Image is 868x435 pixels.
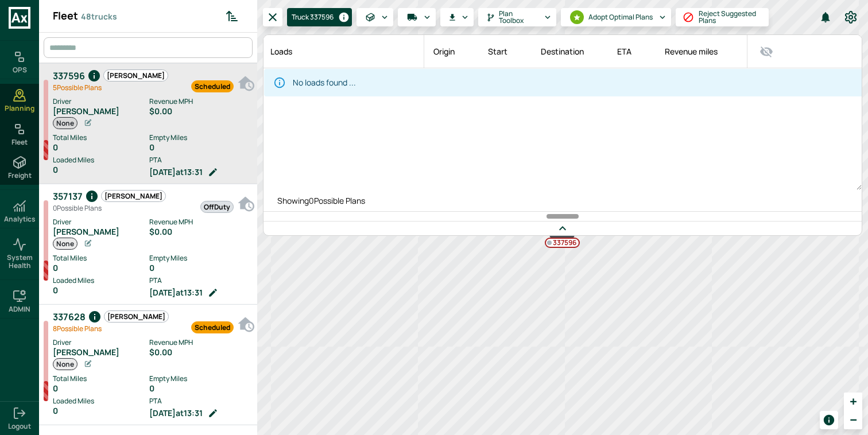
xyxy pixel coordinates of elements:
div: Fleet [53,9,218,23]
div: 0 [53,286,149,295]
span: + [850,394,857,408]
span: Plan Toolbox [499,10,538,24]
div: [PERSON_NAME] [53,227,149,236]
svg: Preferences [844,10,858,24]
div: 0 [149,384,251,393]
div: $0.00 [149,227,251,236]
button: Preferences [839,6,862,29]
span: trucks [81,10,117,23]
label: PTA [149,396,251,406]
div: 337596 [545,238,580,248]
div: 0 [53,406,149,415]
label: Driver [53,337,149,348]
span: 0 [53,203,57,213]
label: Revenue MPH [149,96,251,107]
label: Loaded Miles [53,155,149,165]
div: Drag to resize table [263,211,862,221]
div: 0 [53,384,149,393]
label: Empty Miles [149,133,251,143]
div: Possible Plan s [53,324,169,333]
button: No hometime scheduled [237,189,257,214]
button: No hometime scheduled [237,68,257,94]
button: Truck 337596 [287,8,352,26]
label: Loaded Miles [53,275,149,286]
span: OffDuty [201,201,233,212]
a: Zoom out [844,411,862,429]
span: Start [488,45,522,59]
span: [DATE] at 13:31 [149,409,203,418]
h6: OPS [13,66,27,74]
span: Planning [5,104,34,112]
span: [DATE] at 13:31 [149,168,203,177]
div: 0 [53,165,149,174]
label: Empty Miles [149,253,251,263]
div: $0.00 [149,107,251,116]
span: Scheduled [192,322,233,333]
div: 0 [149,263,251,273]
span: Fleet [11,138,28,146]
label: PTA [149,155,251,165]
div: [PERSON_NAME] [53,348,149,357]
div: grid [39,63,257,426]
span: Revenue miles [665,45,733,59]
button: Download [440,8,474,26]
span: System Health [2,254,37,270]
button: Sorted by: PTA Ascending [220,5,243,28]
span: 337596 [53,69,85,83]
button: No hometime scheduled [237,309,257,335]
button: Reject Suggested Plans [676,8,769,26]
span: 357137 [53,189,83,203]
label: Loaded Miles [53,396,149,406]
span: Destination [541,45,599,59]
div: 337596 [549,218,575,244]
button: Show/Hide Column [757,42,776,61]
span: [PERSON_NAME] [104,311,168,322]
p: Showing 0 Possible Plans [263,190,862,211]
span: Scheduled [192,81,233,92]
span: Loads [270,45,307,59]
label: Revenue MPH [149,217,251,227]
button: Run Plan Loads [398,8,436,26]
button: Loads [356,8,393,26]
div: 0 [53,143,149,152]
span: None [53,359,77,370]
label: Driver [53,217,149,227]
span: − [850,413,857,426]
div: No loads found ... [293,72,356,93]
span: Logout [8,422,31,430]
div: Possible Plan s [53,203,166,213]
span: [PERSON_NAME] [102,191,165,201]
h6: Analytics [4,215,36,223]
span: [PERSON_NAME] [104,70,168,81]
span: Origin [433,45,470,59]
label: Total Miles [53,133,149,143]
div: Possible Plan s [53,83,168,92]
span: ETA [617,45,646,59]
div: 0 [53,263,149,273]
span: None [53,118,77,129]
label: Total Miles [53,374,149,384]
div: 0 [149,143,251,152]
label: PTA [149,275,251,286]
span: 337628 [53,310,86,324]
div: $0.00 [149,348,251,357]
span: Freight [8,172,32,180]
h6: ADMIN [9,305,30,313]
a: Zoom in [844,393,862,411]
label: Empty Miles [149,374,251,384]
span: 8 [53,324,57,333]
label: Total Miles [53,253,149,263]
span: 5 [53,83,57,92]
span: Adopt Optimal Plans [588,14,653,21]
span: None [53,238,77,249]
button: Adopt Optimal Plans [561,8,671,26]
label: Revenue MPH [149,337,251,348]
span: [DATE] at 13:31 [149,288,203,297]
div: [PERSON_NAME] [53,107,149,116]
label: Driver [53,96,149,107]
span: 48 [81,11,91,22]
button: Plan Toolbox [478,8,556,26]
